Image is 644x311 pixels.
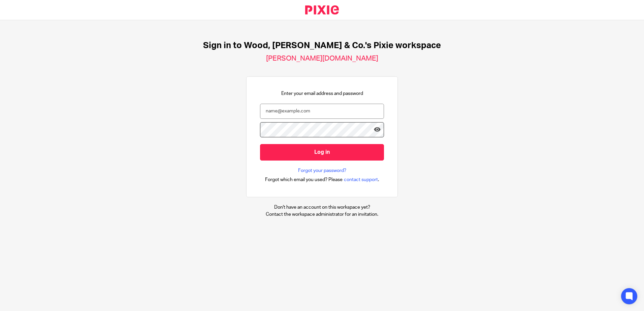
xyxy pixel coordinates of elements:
input: name@example.com [260,104,384,119]
h1: Sign in to Wood, [PERSON_NAME] & Co.'s Pixie workspace [203,40,441,51]
h2: [PERSON_NAME][DOMAIN_NAME] [266,54,378,63]
input: Log in [260,144,384,161]
p: Don't have an account on this workspace yet? [266,204,378,211]
a: Forgot your password? [298,167,346,174]
span: Forgot which email you used? Please [265,176,343,183]
div: . [265,176,379,183]
span: contact support [344,176,378,183]
p: Enter your email address and password [281,90,363,97]
p: Contact the workspace administrator for an invitation. [266,211,378,218]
